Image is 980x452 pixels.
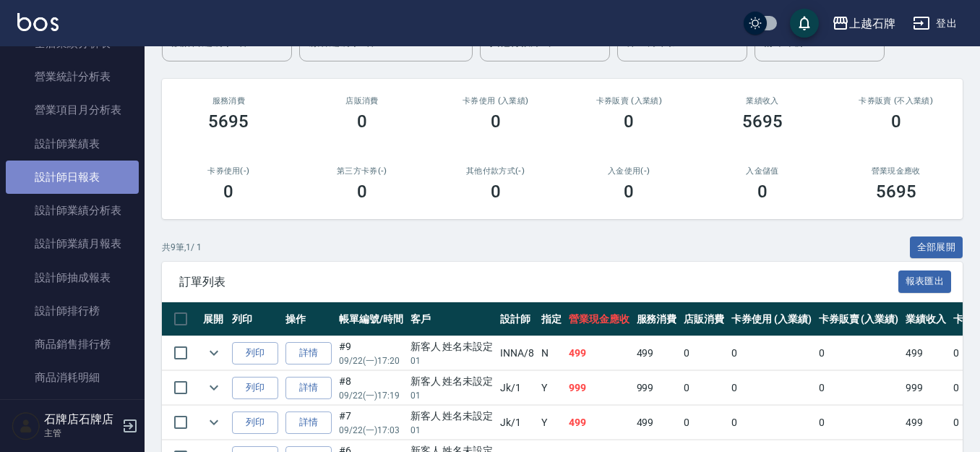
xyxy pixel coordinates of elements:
div: 新客人 姓名未設定 [411,339,494,354]
h2: 入金儲值 [713,166,812,176]
td: 999 [565,371,633,405]
a: 商品消耗明細 [6,361,139,394]
button: 列印 [232,377,278,399]
a: 設計師日報表 [6,161,139,194]
th: 列印 [228,302,282,336]
td: INNA /8 [497,336,538,370]
td: Y [538,371,565,405]
p: 主管 [44,427,118,440]
h3: 0 [357,111,367,132]
img: Person [12,412,40,440]
button: 列印 [232,342,278,364]
th: 操作 [282,302,335,336]
h3: 5695 [876,182,916,202]
h3: 0 [891,111,901,132]
button: 列印 [232,412,278,434]
td: Jk /1 [497,406,538,440]
td: 0 [728,336,815,370]
h3: 0 [491,111,501,132]
td: 999 [902,371,950,405]
h3: 0 [357,182,367,202]
button: 全部展開 [910,236,963,259]
h3: 0 [491,182,501,202]
th: 業績收入 [902,302,950,336]
a: 營業項目月分析表 [6,93,139,127]
button: save [790,9,819,38]
th: 店販消費 [680,302,728,336]
h2: 營業現金應收 [846,166,945,176]
th: 客戶 [407,302,497,336]
h3: 0 [223,182,233,202]
td: #9 [335,336,407,370]
a: 詳情 [285,412,332,434]
td: Y [538,406,565,440]
div: 新客人 姓名未設定 [411,409,494,424]
td: 0 [815,371,903,405]
button: 報表匯出 [898,270,952,293]
td: 0 [680,406,728,440]
img: Logo [17,13,59,31]
p: 09/22 (一) 17:19 [339,389,403,402]
th: 帳單編號/時間 [335,302,407,336]
th: 營業現金應收 [565,302,633,336]
th: 展開 [199,302,228,336]
th: 卡券販賣 (入業績) [815,302,903,336]
td: 499 [633,406,681,440]
p: 01 [411,354,494,367]
a: 設計師抽成報表 [6,261,139,294]
button: 登出 [907,10,963,37]
th: 指定 [538,302,565,336]
h3: 5695 [208,111,249,132]
h2: 其他付款方式(-) [446,166,545,176]
h2: 卡券販賣 (不入業績) [846,96,945,106]
h2: 入金使用(-) [580,166,679,176]
h3: 0 [624,111,634,132]
a: 設計師業績月報表 [6,227,139,260]
h3: 0 [624,182,634,202]
div: 新客人 姓名未設定 [411,374,494,389]
td: 499 [902,336,950,370]
td: 0 [815,406,903,440]
a: 詳情 [285,377,332,399]
h3: 服務消費 [179,96,278,106]
h3: 5695 [742,111,783,132]
td: N [538,336,565,370]
h2: 卡券使用 (入業績) [446,96,545,106]
button: 上越石牌 [826,9,901,38]
p: 09/22 (一) 17:20 [339,354,403,367]
td: 0 [728,406,815,440]
a: 報表匯出 [898,274,952,288]
button: expand row [203,377,225,398]
a: 設計師業績表 [6,127,139,161]
h2: 業績收入 [713,96,812,106]
td: 0 [680,336,728,370]
button: expand row [203,412,225,433]
span: 訂單列表 [179,275,898,289]
th: 服務消費 [633,302,681,336]
td: 499 [902,406,950,440]
a: 設計師排行榜 [6,294,139,328]
p: 01 [411,389,494,402]
h2: 卡券販賣 (入業績) [580,96,679,106]
th: 卡券使用 (入業績) [728,302,815,336]
h3: 0 [757,182,768,202]
a: 營業統計分析表 [6,60,139,93]
a: 商品銷售排行榜 [6,328,139,361]
div: 上越石牌 [849,14,895,33]
h2: 店販消費 [313,96,412,106]
th: 設計師 [497,302,538,336]
a: 詳情 [285,342,332,364]
td: #8 [335,371,407,405]
p: 09/22 (一) 17:03 [339,424,403,437]
td: 0 [815,336,903,370]
td: 499 [633,336,681,370]
td: 0 [728,371,815,405]
button: expand row [203,342,225,364]
a: 設計師業績分析表 [6,194,139,227]
td: 499 [565,406,633,440]
td: Jk /1 [497,371,538,405]
td: 499 [565,336,633,370]
td: 999 [633,371,681,405]
td: #7 [335,406,407,440]
a: 服務扣項明細表 [6,395,139,428]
